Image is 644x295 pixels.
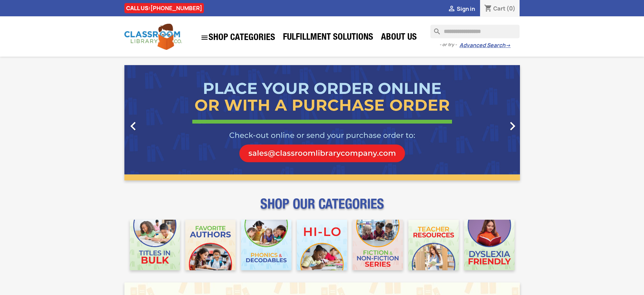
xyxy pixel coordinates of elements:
span: (0) [506,5,516,12]
span: Sign in [457,5,475,13]
a:  Sign in [448,5,475,13]
img: CLC_Fiction_Nonfiction_Mobile.jpg [353,220,403,270]
i:  [504,118,521,135]
p: SHOP OUR CATEGORIES [124,202,520,214]
input: Search [430,25,520,38]
i:  [448,5,456,13]
a: SHOP CATEGORIES [197,30,279,45]
img: CLC_Favorite_Authors_Mobile.jpg [185,220,236,270]
div: CALL US: [124,3,204,13]
i: shopping_cart [484,5,492,13]
i:  [200,34,209,42]
ul: Carousel container [124,65,520,180]
span: Cart [493,5,505,12]
a: [PHONE_NUMBER] [150,4,202,12]
img: CLC_Phonics_And_Decodables_Mobile.jpg [241,220,291,270]
img: Classroom Library Company [124,24,182,50]
a: Next [460,65,520,180]
img: CLC_Teacher_Resources_Mobile.jpg [408,220,459,270]
span: - or try - [439,41,459,48]
span: → [505,42,510,49]
i:  [125,118,142,135]
a: Advanced Search→ [459,42,510,49]
i: search [430,25,438,33]
a: Fulfillment Solutions [280,31,377,45]
a: Previous [124,65,184,180]
img: CLC_HiLo_Mobile.jpg [297,220,347,270]
img: CLC_Bulk_Mobile.jpg [130,220,180,270]
img: CLC_Dyslexia_Mobile.jpg [464,220,515,270]
a: About Us [378,31,420,45]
